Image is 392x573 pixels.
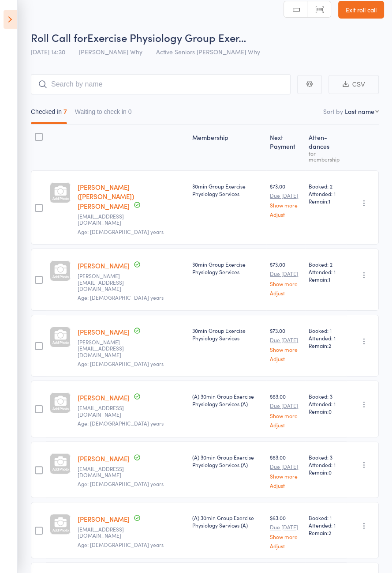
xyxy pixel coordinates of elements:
[323,107,343,116] label: Sort by
[78,228,164,235] span: Age: [DEMOGRAPHIC_DATA] years
[78,514,130,524] a: [PERSON_NAME]
[309,461,343,468] span: Attended: 1
[78,419,164,427] span: Age: [DEMOGRAPHIC_DATA] years
[270,483,302,488] a: Adjust
[270,192,302,199] small: Due [DATE]
[329,75,379,94] button: CSV
[338,1,384,19] a: Exit roll call
[31,104,67,124] button: Checked in7
[329,407,332,415] span: 0
[270,327,302,362] div: $73.00
[309,400,343,407] span: Attended: 1
[270,453,302,488] div: $63.00
[309,197,343,205] span: Remain:
[75,104,132,124] button: Waiting to check in0
[329,197,330,205] span: 1
[309,514,343,521] span: Booked: 1
[270,473,302,479] a: Show more
[270,422,302,428] a: Adjust
[270,392,302,427] div: $63.00
[270,260,302,295] div: $73.00
[31,74,291,94] input: Search by name
[78,327,130,336] a: [PERSON_NAME]
[78,454,130,463] a: [PERSON_NAME]
[31,47,65,56] span: [DATE] 14:30
[31,30,87,45] span: Roll Call for
[270,534,302,539] a: Show more
[270,290,302,296] a: Adjust
[309,407,343,415] span: Remain:
[270,524,302,530] small: Due [DATE]
[78,273,135,292] small: John@johnfavaloro.com
[78,339,135,358] small: jenny_oconnor@bigpond.com
[78,213,135,226] small: sallymchughwarner@gmail.com
[309,392,343,400] span: Booked: 3
[309,268,343,275] span: Attended: 1
[309,260,343,268] span: Booked: 2
[329,342,331,349] span: 2
[270,337,302,343] small: Due [DATE]
[270,271,302,277] small: Due [DATE]
[270,543,302,549] a: Adjust
[309,342,343,349] span: Remain:
[309,468,343,476] span: Remain:
[309,529,343,536] span: Remain:
[329,468,332,476] span: 0
[309,275,343,283] span: Remain:
[270,182,302,217] div: $73.00
[309,453,343,461] span: Booked: 3
[78,261,130,270] a: [PERSON_NAME]
[270,464,302,470] small: Due [DATE]
[270,403,302,409] small: Due [DATE]
[309,334,343,342] span: Attended: 1
[192,514,263,529] div: (A) 30min Group Exercise Physiology Services (A)
[63,108,67,115] div: 7
[192,453,263,468] div: (A) 30min Group Exercise Physiology Services (A)
[189,128,266,166] div: Membership
[78,360,164,367] span: Age: [DEMOGRAPHIC_DATA] years
[192,392,263,407] div: (A) 30min Group Exercise Physiology Services (A)
[266,128,305,166] div: Next Payment
[329,275,330,283] span: 1
[192,327,263,342] div: 30min Group Exercise Physiology Services
[78,480,164,487] span: Age: [DEMOGRAPHIC_DATA] years
[192,260,263,275] div: 30min Group Exercise Physiology Services
[78,393,130,402] a: [PERSON_NAME]
[192,182,263,197] div: 30min Group Exercise Physiology Services
[78,182,134,211] a: [PERSON_NAME] ([PERSON_NAME]) [PERSON_NAME]
[78,294,164,301] span: Age: [DEMOGRAPHIC_DATA] years
[309,190,343,197] span: Attended: 1
[270,413,302,418] a: Show more
[270,347,302,352] a: Show more
[79,47,142,56] span: [PERSON_NAME] Why
[128,108,132,115] div: 0
[270,514,302,549] div: $63.00
[270,202,302,208] a: Show more
[309,521,343,529] span: Attended: 1
[305,128,347,166] div: Atten­dances
[87,30,246,45] span: Exercise Physiology Group Exer…
[309,327,343,334] span: Booked: 1
[329,529,331,536] span: 2
[78,405,135,418] small: Wendypaul52@gmail.com
[78,466,135,479] small: abpullan@optusnet.com.au
[270,356,302,362] a: Adjust
[270,281,302,286] a: Show more
[78,526,135,539] small: hansthebuilder1@gmail.com
[270,211,302,217] a: Adjust
[309,182,343,190] span: Booked: 2
[78,541,164,548] span: Age: [DEMOGRAPHIC_DATA] years
[309,151,343,162] div: for membership
[345,107,374,116] div: Last name
[156,47,260,56] span: Active Seniors [PERSON_NAME] Why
